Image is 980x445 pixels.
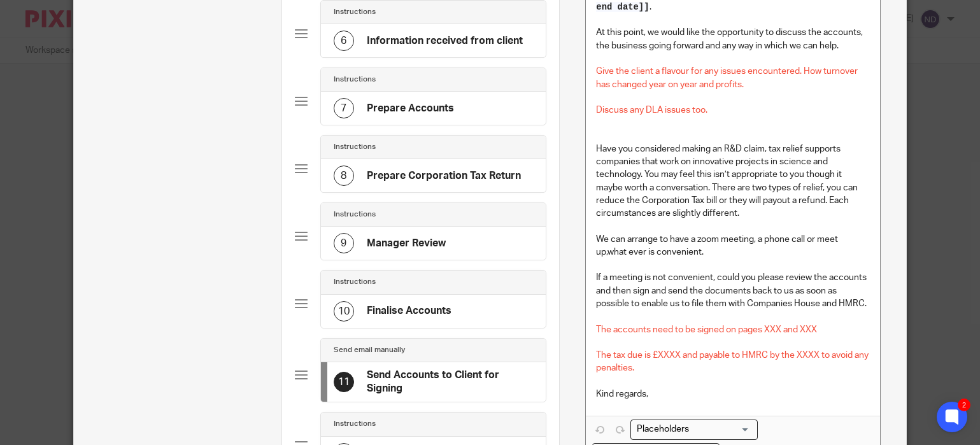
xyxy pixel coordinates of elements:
input: Search for option [632,423,750,436]
span: Discuss any DLA issues too. [596,106,707,115]
span: The tax due is £XXXX and payable to HMRC by the XXXX to avoid any penalties. [596,351,870,372]
h4: Instructions [334,74,376,85]
h4: Instructions [334,209,376,220]
h4: Prepare Corporation Tax Return [367,169,521,183]
div: 11 [334,372,354,392]
div: 9 [334,233,354,253]
h4: Finalise Accounts [367,304,451,318]
h4: Send email manually [334,345,405,355]
h4: Instructions [334,142,376,152]
div: Placeholders [630,420,758,439]
h4: Manager Review [367,237,446,250]
h4: Instructions [334,7,376,17]
div: Search for option [630,420,758,439]
div: 6 [334,31,354,51]
p: Have you considered making an R&D claim, tax relief supports companies that work on innovative pr... [596,143,869,220]
div: 8 [334,166,354,186]
p: Kind regards, [596,388,869,400]
p: We can arrange to have a zoom meeting, a phone call or meet up,what ever is convenient. [596,233,869,259]
div: 7 [334,98,354,118]
div: 10 [334,301,354,321]
h4: Information received from client [367,34,523,48]
span: The accounts need to be signed on pages XXX and XXX [596,325,817,334]
p: If a meeting is not convenient, could you please review the accounts and then sign and send the d... [596,271,869,310]
p: At this point, we would like the opportunity to discuss the accounts, the business going forward ... [596,26,869,52]
div: 2 [958,399,970,411]
h4: Send Accounts to Client for Signing [367,369,533,396]
h4: Prepare Accounts [367,102,454,115]
h4: Instructions [334,277,376,287]
span: Give the client a flavour for any issues encountered. How turnover has changed year on year and p... [596,67,860,88]
h4: Instructions [334,419,376,429]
